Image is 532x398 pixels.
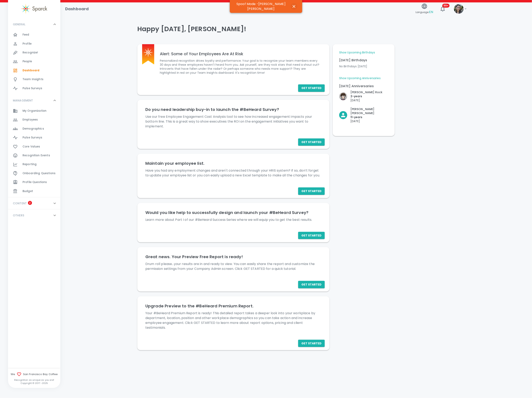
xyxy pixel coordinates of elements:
[339,90,382,102] button: Click to Recognize!
[23,33,29,37] span: Feed
[8,57,60,66] a: People
[454,4,464,14] img: Picture of Mackenzie
[339,64,388,68] p: No Birthdays [DATE]
[339,58,388,63] p: [DATE] Birthdays
[145,262,321,271] p: Drum roll please...your results are in and ready to view. You can easily share the report and cus...
[65,6,89,12] h1: Dashboard
[145,114,321,129] p: Use our free Employee Engagement Cost Analysis tool to see how increased engagement impacts your ...
[414,2,435,16] button: Language:EN
[298,84,325,92] a: Get Started
[8,66,60,75] a: Dashboard
[145,303,321,309] h6: Upgrade Preview to the #BeHeard Premium Report.
[8,4,60,13] a: Sparck logo
[13,201,27,205] p: CONTENT
[23,109,46,113] span: My Organization
[8,372,60,377] span: We San Francisco Bay Coffee
[350,94,382,98] p: 2- years
[23,162,37,166] span: Reporting
[145,311,321,330] p: Your #BeHeard Premium Report is ready! This detailed report takes a deeper look into your workpla...
[8,94,60,106] div: MANAGEMENT
[23,145,40,149] span: Core Values
[8,48,60,57] a: Recognize!
[23,51,38,55] span: Recognize!
[416,9,433,15] span: Language:
[350,90,382,94] p: [PERSON_NAME] Rock
[145,217,321,222] p: Learn more about Part I of our #BeHeard Success Series where we will equip you to get the best re...
[23,180,47,184] span: Profile Questions
[23,118,38,122] span: Employees
[336,104,388,123] div: Click to Recognize!
[8,39,60,48] a: Profile
[298,340,325,347] a: Get Started
[160,51,321,57] h6: Alert: Some of Your Employees Are At Risk
[336,87,382,102] div: Click to Recognize!
[23,42,32,46] span: Profile
[145,254,321,260] h6: Great news. Your Preview Free Report is ready!
[429,10,433,14] span: EN
[8,133,60,142] a: Pulse Surveys
[339,107,388,123] button: Click to Recognize!
[8,151,60,160] a: Recognition Events
[442,4,450,8] span: 99+
[8,178,60,187] div: Profile Questions
[8,142,60,151] a: Core Values
[438,4,448,14] button: 99+
[298,232,325,239] button: Get Started
[8,106,60,115] a: My Organization
[350,98,382,102] p: [DATE]
[145,106,321,113] h6: Do you need leadership buy-in to launch the #BeHeard Survey?
[23,127,44,131] span: Demographics
[8,30,60,39] a: Feed
[23,189,33,193] span: Budget
[8,197,60,209] div: CONTENT2
[8,18,60,30] div: GENERAL
[8,160,60,169] a: Reporting
[298,281,325,288] button: Get Started
[8,115,60,124] a: Employees
[298,187,325,195] a: Get Started
[8,378,60,382] p: Recognition as unique as you are!
[8,84,60,93] a: Pulse Surveys
[298,138,325,146] button: Get Started
[8,75,60,84] a: Team Insights
[8,382,60,385] p: Copyright © 2017 - 2025
[339,92,347,100] img: Picture of Rowan Rock
[8,124,60,133] a: Demographics
[23,77,43,81] span: Team Insights
[8,187,60,196] a: Budget
[13,22,25,26] p: GENERAL
[350,107,388,115] p: [PERSON_NAME] [PERSON_NAME]
[8,30,60,94] div: GENERAL
[23,153,50,158] span: Recognition Events
[350,115,388,119] p: 11- years
[145,160,321,167] h6: Maintain your employee list.
[8,209,60,221] div: OTHERS
[28,201,32,205] span: 2
[339,76,381,80] a: Show Upcoming Anniversaries
[23,86,42,90] span: Pulse Surveys
[137,25,395,33] h4: Happy [DATE], [PERSON_NAME]!
[160,59,321,75] p: Personalized recognition drives loyalty and performance. Your goal is to recognize your team memb...
[8,169,60,178] a: Onboarding Questions
[21,4,47,13] img: Sparck logo
[8,106,60,197] div: MANAGEMENT
[145,209,321,216] h6: Would you like help to successfully design and launch your #BeHeard Survey?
